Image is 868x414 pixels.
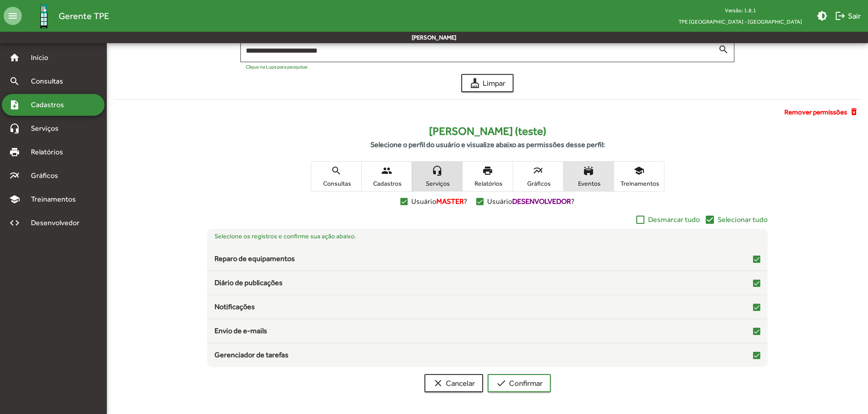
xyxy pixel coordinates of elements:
span: Selecionar tudo [718,214,768,225]
mat-icon: multiline_chart [9,170,20,181]
h4: [PERSON_NAME] (teste) [114,125,861,138]
mat-icon: people [381,165,392,176]
span: Usuário ? [487,196,574,207]
span: Limpar [469,75,505,91]
span: Envio de e-mails [215,325,267,336]
span: Confirmar [496,375,543,391]
div: Selecione os registros e confirme sua ação abaixo. [207,225,767,247]
mat-icon: note_add [9,99,20,110]
mat-icon: clear [433,378,444,389]
button: Confirmar [488,374,551,392]
mat-icon: check_box_outline_blank [635,214,646,225]
mat-icon: home [9,52,20,63]
span: Desmarcar tudo [648,214,700,225]
img: Logo [29,1,59,31]
span: Cadastros [364,179,409,187]
mat-icon: school [9,194,20,205]
mat-icon: print [9,147,20,158]
strong: MASTER [436,197,464,206]
span: Notificações [215,301,255,312]
span: Relatórios [25,147,75,158]
span: Treinamentos [25,194,87,205]
button: Treinamentos [614,162,664,191]
span: Diário de publicações [215,277,283,288]
button: Sair [831,8,864,24]
span: Desenvolvedor [25,217,90,228]
span: Cancelar [433,375,475,391]
button: Serviços [412,162,462,191]
span: TPE [GEOGRAPHIC_DATA] - [GEOGRAPHIC_DATA] [671,16,809,27]
span: Consultas [314,179,359,187]
mat-icon: school [634,165,644,176]
mat-icon: code [9,217,20,228]
mat-icon: check_box [704,214,715,225]
mat-icon: multiline_chart [533,165,544,176]
span: Usuário ? [411,196,467,207]
span: Gerenciador de tarefas [215,350,289,360]
mat-icon: delete_forever [849,107,861,117]
button: Cancelar [424,374,483,392]
mat-icon: search [718,44,729,54]
span: Sair [835,8,861,24]
a: Gerente TPE [22,1,109,31]
button: Limpar [461,74,514,92]
button: Cadastros [362,162,412,191]
mat-icon: check [496,378,507,389]
button: Eventos [564,162,614,191]
mat-icon: stadium [583,165,594,176]
span: Remover permissões [784,107,847,118]
mat-hint: Clique na Lupa para pesquisar. [246,64,309,69]
span: Treinamentos [616,179,662,187]
span: Serviços [25,123,71,134]
mat-icon: menu [4,7,22,25]
button: Relatórios [463,162,513,191]
span: Cadastros [25,99,76,110]
strong: Selecione o perfil do usuário e visualize abaixo as permissões desse perfil: [370,140,605,149]
span: Gráficos [25,170,70,181]
mat-icon: headset_mic [9,123,20,134]
button: Gráficos [513,162,563,191]
span: Relatórios [465,179,510,187]
span: Serviços [414,179,460,187]
div: Versão: 1.8.1 [671,5,809,16]
mat-icon: search [9,76,20,87]
mat-icon: cleaning_services [469,78,480,89]
span: Consultas [25,76,75,87]
span: Início [25,52,61,63]
mat-icon: brightness_medium [817,10,828,21]
mat-icon: print [482,165,493,176]
mat-icon: search [331,165,342,176]
mat-icon: logout [835,10,846,21]
mat-icon: headset_mic [432,165,443,176]
span: Eventos [566,179,611,187]
button: Consultas [311,162,361,191]
strong: DESENVOLVEDOR [512,197,571,206]
span: Gerente TPE [59,9,109,23]
span: Reparo de equipamentos [215,253,295,264]
span: Gráficos [515,179,561,187]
